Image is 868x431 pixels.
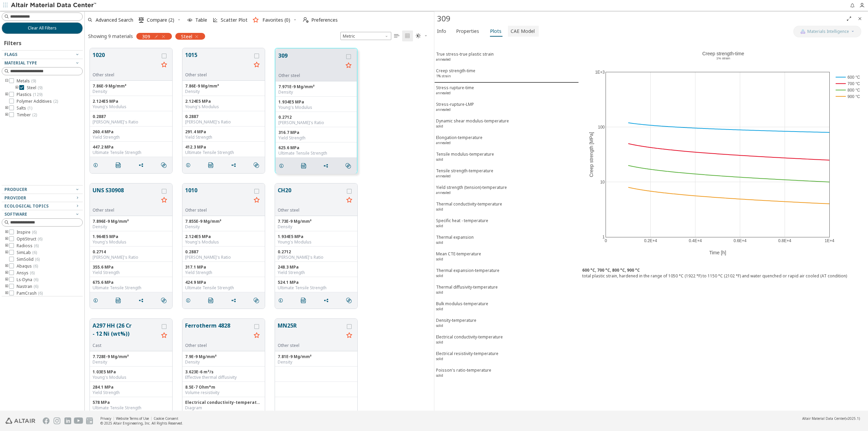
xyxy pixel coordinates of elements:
[343,60,354,71] button: Favorite
[807,29,849,34] span: Materials Intelligence
[4,284,9,289] i: toogle group
[185,129,262,135] div: 291.4 MPa
[278,224,355,230] div: Density
[93,219,170,224] div: 7.896E-9 Mg/mm³
[228,158,242,172] button: Share
[135,294,150,307] button: Share
[35,256,40,262] span: ( 6 )
[93,390,170,395] div: Yield Strength
[185,285,262,291] div: Ultimate Tensile Strength
[93,114,170,119] div: 0.2887
[301,163,307,169] i: 
[434,332,579,349] button: Electrical conductivity-temperaturesolid
[436,301,488,313] div: Bulk modulus-temperature
[17,250,37,255] span: SimLab
[434,83,579,99] button: Stress rupture-timeannealed
[278,321,344,343] button: MN25R
[436,218,488,230] div: Specific heat - temperature
[185,150,262,155] div: Ultimate Tensile Strength
[436,140,451,145] sup: annealed
[434,365,579,382] button: Poisson's ratio-temperaturesolid
[4,291,9,296] i: toogle group
[185,83,262,89] div: 7.86E-9 Mg/mm³
[278,105,354,110] div: Young's Modulus
[93,321,159,343] button: A297 HH (26 Cr - 12 Ni (wt%))
[436,290,443,295] sup: solid
[793,26,861,37] button: AI CopilotMaterials Intelligence
[4,211,27,217] span: Software
[31,78,36,84] span: ( 9 )
[17,277,38,282] span: Ls-Dyna
[434,99,579,116] button: Stress-rupture-LMPannealed
[436,68,475,80] div: Creep strength-time
[278,130,354,135] div: 316.7 MPa
[185,186,251,208] button: 1010
[278,151,354,156] div: Ultimate Tensile Strength
[17,78,36,84] span: Metals
[278,249,355,255] div: 0.2712
[434,182,579,199] button: Yield strength (tension)-temperatureannealed
[582,267,640,273] b: 600 °C, 700 °C, 800 °C, 900 °C
[343,294,357,307] button: Similar search
[93,89,170,94] div: Density
[303,17,309,23] i: 
[434,66,579,83] button: Creep strength-time1% strain
[436,340,443,345] sup: solid
[205,294,219,307] button: PDF Download
[161,298,166,303] i: 
[159,330,170,341] button: Favorite
[278,115,354,120] div: 0.2712
[402,31,413,41] button: Tile View
[413,31,431,41] button: Theme
[185,234,262,239] div: 2.124E5 MPa
[158,158,172,172] button: Similar search
[27,105,32,111] span: ( 1 )
[802,416,860,421] div: (v2025.1)
[278,120,354,125] div: [PERSON_NAME]'s Ratio
[437,26,446,37] span: Info
[436,190,451,195] sup: annealed
[93,359,170,365] div: Density
[4,52,17,57] span: Flags
[2,51,83,59] button: Flags
[394,33,399,39] i: 
[208,298,214,303] i: 
[185,385,262,390] div: 8.5E-7 Ohm*m
[278,255,355,260] div: [PERSON_NAME]'s Ratio
[30,270,35,276] span: ( 6 )
[221,18,248,22] span: Scatter Plot
[2,202,83,210] button: Ecological Topics
[93,150,170,155] div: Ultimate Tensile Strength
[456,26,479,37] span: Properties
[161,162,166,168] i: 
[11,2,97,9] img: Altair Material Data Center
[90,158,104,172] button: Details
[436,356,443,361] sup: solid
[93,285,170,291] div: Ultimate Tensile Strength
[298,159,312,173] button: PDF Download
[85,43,434,411] div: grid
[93,224,170,230] div: Density
[4,187,27,192] span: Producer
[4,243,9,249] i: toogle group
[38,290,43,296] span: ( 6 )
[195,18,207,22] span: Table
[53,98,58,104] span: ( 2 )
[185,224,262,230] div: Density
[17,112,37,118] span: Timber
[93,255,170,260] div: [PERSON_NAME]'s Ratio
[340,32,391,40] div: Unit System
[185,270,262,275] div: Yield Strength
[185,255,262,260] div: [PERSON_NAME]'s Ratio
[262,18,290,22] span: Favorites (0)
[434,199,579,216] button: Thermal conductivity-temperaturesolid
[32,250,37,255] span: ( 6 )
[301,298,306,303] i: 
[185,390,262,395] div: Volume resistivity
[278,73,343,78] div: Other steel
[116,298,121,303] i: 
[434,166,579,182] button: Tensile strength-temperatureannealed
[4,236,9,242] i: toogle group
[17,236,42,242] span: OptiStruct
[278,359,355,365] div: Density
